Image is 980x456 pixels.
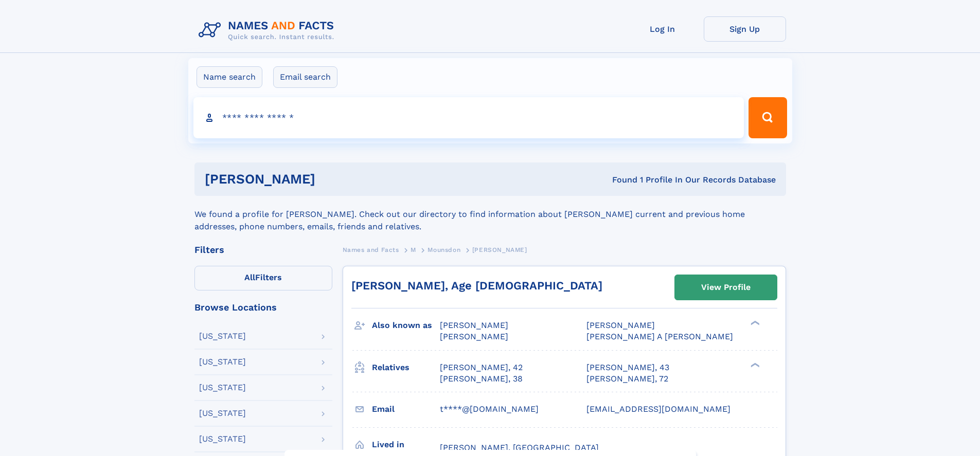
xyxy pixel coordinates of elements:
span: [PERSON_NAME], [GEOGRAPHIC_DATA] [440,443,599,452]
h3: Email [372,400,440,418]
img: Logo Names and Facts [194,16,343,44]
h1: [PERSON_NAME] [205,173,464,186]
div: View Profile [701,276,751,299]
div: ❯ [748,361,760,368]
div: [US_STATE] [199,358,246,366]
div: [US_STATE] [199,435,246,443]
div: [US_STATE] [199,384,246,392]
button: Search Button [749,97,787,138]
span: [EMAIL_ADDRESS][DOMAIN_NAME] [586,404,730,414]
label: Name search [197,66,262,88]
a: View Profile [675,275,777,300]
div: [US_STATE] [199,409,246,417]
span: [PERSON_NAME] [586,320,655,330]
span: All [244,272,255,282]
div: Filters [194,245,332,254]
div: We found a profile for [PERSON_NAME]. Check out our directory to find information about [PERSON_N... [194,196,786,233]
div: ❯ [748,320,760,326]
a: [PERSON_NAME], 43 [586,362,669,373]
h3: Also known as [372,317,440,334]
label: Email search [273,66,337,88]
div: Browse Locations [194,303,332,312]
a: [PERSON_NAME], 38 [440,373,523,385]
label: Filters [194,266,332,290]
input: search input [193,97,744,138]
span: Mounsdon [427,246,460,253]
a: [PERSON_NAME], 42 [440,362,523,373]
a: Sign Up [704,16,786,42]
h3: Relatives [372,359,440,376]
span: [PERSON_NAME] [472,246,527,253]
h3: Lived in [372,436,440,453]
span: [PERSON_NAME] A [PERSON_NAME] [586,332,733,341]
a: Names and Facts [343,243,399,256]
a: Mounsdon [427,243,460,256]
span: [PERSON_NAME] [440,332,508,341]
a: [PERSON_NAME], Age [DEMOGRAPHIC_DATA] [351,279,602,292]
div: Found 1 Profile In Our Records Database [464,174,776,186]
a: Log In [621,16,704,42]
a: [PERSON_NAME], 72 [586,373,668,385]
span: M [411,246,416,253]
div: [US_STATE] [199,332,246,340]
span: [PERSON_NAME] [440,320,508,330]
a: M [411,243,416,256]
